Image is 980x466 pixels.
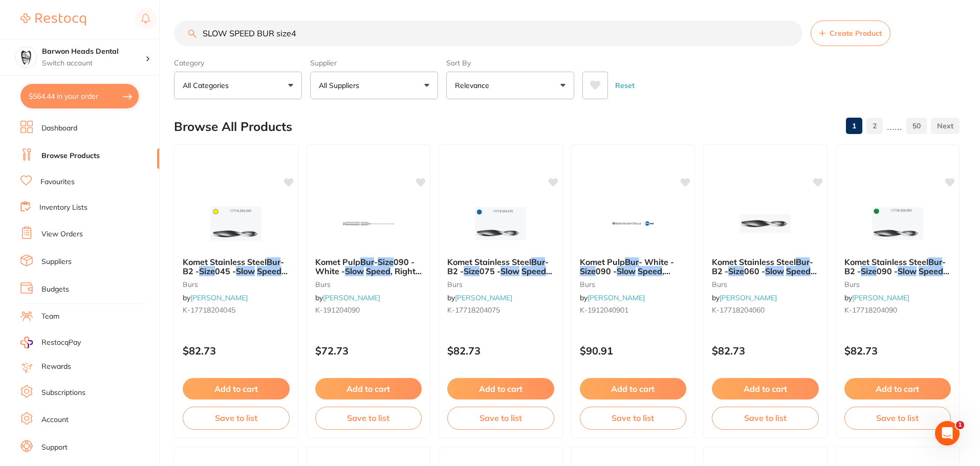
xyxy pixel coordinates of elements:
[580,293,645,302] span: by
[183,266,284,285] span: , Right Angle (RA), 6-Pack
[236,266,255,276] em: Slow
[639,257,674,267] span: - White -
[712,257,813,276] span: - B2 -
[580,280,687,289] small: burs
[712,407,819,429] button: Save to list
[928,257,942,267] em: Bur
[712,293,777,302] span: by
[41,284,69,295] a: Budgets
[935,421,960,446] iframe: Intercom live chat
[315,407,422,429] button: Save to list
[447,280,554,289] small: burs
[580,266,596,276] em: Size
[617,266,636,276] em: Slow
[41,123,77,134] a: Dashboard
[41,415,69,425] a: Account
[612,72,638,99] button: Reset
[852,293,909,302] a: [PERSON_NAME]
[732,198,798,249] img: Komet Stainless Steel Bur - B2 - Size 060 - Slow Speed, Right Angle (RA), 6-Pack
[447,257,531,267] span: Komet Stainless Steel
[183,80,233,91] p: All Categories
[580,345,687,357] p: $90.91
[20,13,86,26] img: Restocq Logo
[447,407,554,429] button: Save to list
[786,266,811,276] em: Speed
[580,305,628,315] span: K-1912040901
[712,345,819,357] p: $82.73
[712,257,819,276] b: Komet Stainless Steel Bur - B2 - Size 060 - Slow Speed, Right Angle (RA), 6-Pack
[42,58,145,69] p: Switch account
[956,421,964,429] span: 1
[41,362,71,372] a: Rewards
[625,257,639,267] em: Bur
[267,257,280,267] em: Bur
[41,257,72,267] a: Suppliers
[319,80,363,91] p: All Suppliers
[315,266,422,285] span: , Right Angle (RA), 6-pack
[174,120,292,134] h2: Browse All Products
[447,305,500,315] span: K-17718204075
[183,407,290,429] button: Save to list
[447,257,554,276] b: Komet Stainless Steel Bur - B2 - Size 075 - Slow Speed, Right Angle (RA), 6-Pack
[20,8,86,31] a: Restocq Logo
[844,280,951,289] small: burs
[844,378,951,400] button: Add to cart
[580,266,678,285] span: , Right Angle (RA), 1-Pack
[844,305,897,315] span: K-17718204090
[183,293,248,302] span: by
[728,266,744,276] em: Size
[455,80,493,91] p: Relevance
[183,257,290,276] b: Komet Stainless Steel Bur - B2 - Size 045 - Slow Speed, Right Angle (RA), 6-Pack
[521,266,546,276] em: Speed
[315,257,415,276] span: 090 - White -
[446,72,574,99] button: Relevance
[310,72,438,99] button: All Suppliers
[446,58,574,68] label: Sort By
[20,337,33,348] img: RestocqPay
[203,198,269,249] img: Komet Stainless Steel Bur - B2 - Size 045 - Slow Speed, Right Angle (RA), 6-Pack
[712,280,819,289] small: burs
[40,177,75,187] a: Favourites
[596,266,617,276] span: 090 -
[712,257,796,267] span: Komet Stainless Steel
[257,266,281,276] em: Speed
[323,293,380,302] a: [PERSON_NAME]
[580,257,687,276] b: Komet Pulp Bur - White - Size 090 - Slow Speed, Right Angle (RA), 1-Pack
[919,266,943,276] em: Speed
[190,293,248,302] a: [PERSON_NAME]
[183,345,290,357] p: $82.73
[744,266,765,276] span: 060 -
[41,338,81,348] span: RestocqPay
[378,257,394,267] em: Size
[447,345,554,357] p: $82.73
[712,378,819,400] button: Add to cart
[315,378,422,400] button: Add to cart
[183,257,284,276] span: - B2 -
[455,293,512,302] a: [PERSON_NAME]
[464,266,480,276] em: Size
[600,198,666,249] img: Komet Pulp Bur - White - Size 090 - Slow Speed, Right Angle (RA), 1-Pack
[374,257,378,267] span: -
[39,203,88,213] a: Inventory Lists
[174,72,302,99] button: All Categories
[844,293,909,302] span: by
[898,266,917,276] em: Slow
[864,198,931,249] img: Komet Stainless Steel Bur - B2 - Size 090 - Slow Speed, Right Angle (RA), 6-Pack
[360,257,374,267] em: Bur
[315,293,380,302] span: by
[811,20,890,46] button: Create Product
[41,442,68,453] a: Support
[183,305,235,315] span: K-17718204045
[861,266,877,276] em: Size
[447,266,548,285] span: , Right Angle (RA), 6-Pack
[467,198,534,249] img: Komet Stainless Steel Bur - B2 - Size 075 - Slow Speed, Right Angle (RA), 6-Pack
[712,266,813,285] span: , Right Angle (RA), 6-Pack
[183,280,290,289] small: burs
[16,47,36,68] img: Barwon Heads Dental
[41,151,100,161] a: Browse Products
[315,257,360,267] span: Komet Pulp
[315,345,422,357] p: $72.73
[174,20,802,46] input: Search Products
[887,120,902,132] p: ......
[20,337,81,348] a: RestocqPay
